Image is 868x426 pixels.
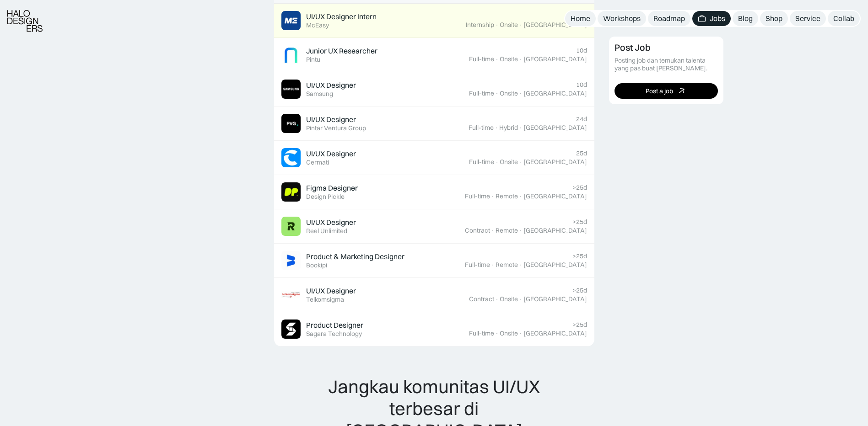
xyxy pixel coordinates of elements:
[828,11,860,26] a: Collab
[496,227,518,234] div: Remote
[519,192,523,200] div: ·
[306,46,377,56] div: Junior UX Researcher
[306,227,347,235] div: Reel Unlimited
[523,192,587,200] div: [GEOGRAPHIC_DATA]
[523,295,587,303] div: [GEOGRAPHIC_DATA]
[790,11,826,26] a: Service
[469,124,494,132] div: Full-time
[495,295,499,303] div: ·
[760,11,788,26] a: Shop
[281,182,301,202] img: Job Image
[500,21,518,29] div: Onsite
[306,149,356,159] div: UI/UX Designer
[519,158,523,166] div: ·
[306,296,344,304] div: Telkomsigma
[598,11,646,26] a: Workshops
[572,287,587,294] div: >25d
[499,124,518,132] div: Hybrid
[615,83,718,99] a: Post a job
[306,330,362,338] div: Sagara Technology
[565,11,596,26] a: Home
[496,192,518,200] div: Remote
[281,114,301,133] img: Job Image
[495,55,499,63] div: ·
[603,14,641,23] div: Workshops
[519,227,523,234] div: ·
[306,56,320,64] div: Pintu
[491,227,495,234] div: ·
[274,312,594,346] a: Job ImageProduct DesignerSagara Technology>25dFull-time·Onsite·[GEOGRAPHIC_DATA]
[495,158,499,166] div: ·
[274,278,594,312] a: Job ImageUI/UX DesignerTelkomsigma>25dContract·Onsite·[GEOGRAPHIC_DATA]
[519,295,523,303] div: ·
[523,227,587,234] div: [GEOGRAPHIC_DATA]
[274,72,594,106] a: Job ImageUI/UX DesignerSamsung10dFull-time·Onsite·[GEOGRAPHIC_DATA]
[274,38,594,72] a: Job ImageJunior UX ResearcherPintu10dFull-time·Onsite·[GEOGRAPHIC_DATA]
[615,42,651,53] div: Post Job
[523,55,587,63] div: [GEOGRAPHIC_DATA]
[500,295,518,303] div: Onsite
[519,55,523,63] div: ·
[281,251,301,270] img: Job Image
[469,158,494,166] div: Full-time
[653,14,685,23] div: Roadmap
[523,21,587,29] div: [GEOGRAPHIC_DATA]
[519,261,523,269] div: ·
[523,261,587,269] div: [GEOGRAPHIC_DATA]
[733,11,758,26] a: Blog
[465,261,490,269] div: Full-time
[523,124,587,132] div: [GEOGRAPHIC_DATA]
[500,330,518,337] div: Onsite
[576,149,587,157] div: 25d
[281,285,301,304] img: Job Image
[469,330,494,337] div: Full-time
[495,90,499,97] div: ·
[571,14,590,23] div: Home
[274,141,594,175] a: Job ImageUI/UX DesignerCermati25dFull-time·Onsite·[GEOGRAPHIC_DATA]
[710,14,725,23] div: Jobs
[572,218,587,226] div: >25d
[738,14,753,23] div: Blog
[491,192,495,200] div: ·
[281,80,301,99] img: Job Image
[615,57,718,72] div: Posting job dan temukan talenta yang pas buat [PERSON_NAME].
[519,21,523,29] div: ·
[306,261,327,269] div: Bookipi
[306,80,356,90] div: UI/UX Designer
[766,14,782,23] div: Shop
[274,175,594,209] a: Job ImageFigma DesignerDesign Pickle>25dFull-time·Remote·[GEOGRAPHIC_DATA]
[306,124,366,132] div: Pintar Ventura Group
[274,209,594,244] a: Job ImageUI/UX DesignerReel Unlimited>25dContract·Remote·[GEOGRAPHIC_DATA]
[306,320,363,330] div: Product Designer
[576,47,587,54] div: 10d
[523,90,587,97] div: [GEOGRAPHIC_DATA]
[274,244,594,278] a: Job ImageProduct & Marketing DesignerBookipi>25dFull-time·Remote·[GEOGRAPHIC_DATA]
[274,4,594,38] a: Job ImageUI/UX Designer InternMcEasy10dInternship·Onsite·[GEOGRAPHIC_DATA]
[519,124,523,132] div: ·
[491,261,495,269] div: ·
[306,159,329,166] div: Cermati
[465,192,490,200] div: Full-time
[576,81,587,89] div: 10d
[469,55,494,63] div: Full-time
[523,330,587,337] div: [GEOGRAPHIC_DATA]
[306,218,356,227] div: UI/UX Designer
[500,90,518,97] div: Onsite
[495,330,499,337] div: ·
[306,183,358,193] div: Figma Designer
[572,252,587,260] div: >25d
[466,21,494,29] div: Internship
[500,55,518,63] div: Onsite
[833,14,854,23] div: Collab
[519,90,523,97] div: ·
[572,321,587,329] div: >25d
[795,14,820,23] div: Service
[496,261,518,269] div: Remote
[495,124,498,132] div: ·
[281,217,301,236] img: Job Image
[281,11,301,30] img: Job Image
[500,158,518,166] div: Onsite
[274,106,594,141] a: Job ImageUI/UX DesignerPintar Ventura Group24dFull-time·Hybrid·[GEOGRAPHIC_DATA]
[281,148,301,167] img: Job Image
[306,115,356,124] div: UI/UX Designer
